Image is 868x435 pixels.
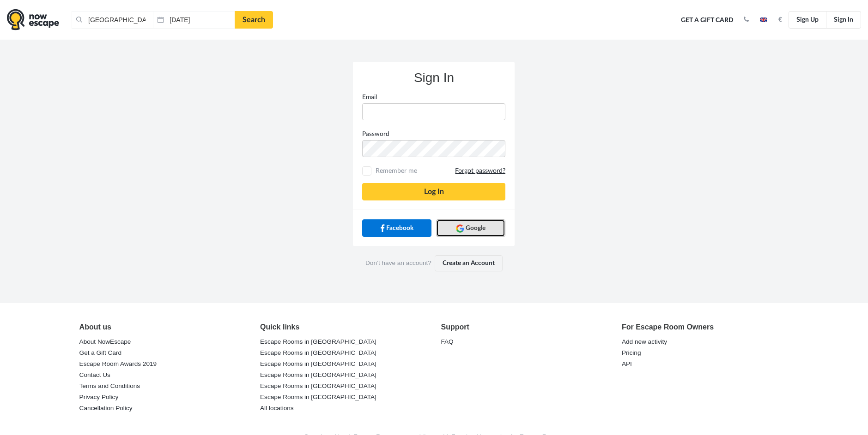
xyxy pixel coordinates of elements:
a: Sign Up [789,11,826,29]
a: Google [436,219,505,237]
a: Facebook [362,219,431,237]
label: Email [355,93,512,102]
h3: Sign In [362,71,505,85]
a: Cancellation Policy [79,402,133,415]
a: Forgot password? [455,167,505,176]
a: Pricing [622,347,641,359]
a: Search [235,11,273,29]
img: en.jpg [760,18,767,22]
div: Don’t have an account? [353,246,515,280]
div: Quick links [260,322,427,333]
a: Sign In [826,11,861,29]
strong: € [778,17,782,23]
a: Privacy Policy [79,391,119,404]
label: Password [355,129,512,139]
a: Escape Rooms in [GEOGRAPHIC_DATA] [260,380,376,393]
img: logo [7,9,59,30]
a: Contact Us [79,369,110,382]
a: Get a Gift Card [678,10,737,30]
div: Support [441,322,607,333]
span: Google [466,223,486,233]
a: Terms and Conditions [79,380,140,393]
a: Escape Rooms in [GEOGRAPHIC_DATA] [260,347,376,359]
span: Facebook [386,223,413,233]
a: Escape Rooms in [GEOGRAPHIC_DATA] [260,358,376,370]
a: FAQ [441,335,453,348]
div: About us [79,322,246,333]
button: € [774,15,787,24]
a: Escape Room Awards 2019 [79,358,157,370]
a: API [622,358,632,370]
div: For Escape Room Owners [622,322,789,333]
a: Get a Gift Card [79,347,121,359]
a: Escape Rooms in [GEOGRAPHIC_DATA] [260,391,376,404]
input: Remember meForgot password? [364,168,370,174]
a: All locations [260,402,294,415]
button: Log In [362,183,505,200]
input: Date [153,11,234,29]
a: Escape Rooms in [GEOGRAPHIC_DATA] [260,335,376,348]
a: Create an Account [435,255,503,271]
span: Remember me [373,166,505,176]
a: About NowEscape [79,335,131,348]
input: Place or Room Name [72,11,153,29]
a: Escape Rooms in [GEOGRAPHIC_DATA] [260,369,376,382]
a: Add new activity [622,335,667,348]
